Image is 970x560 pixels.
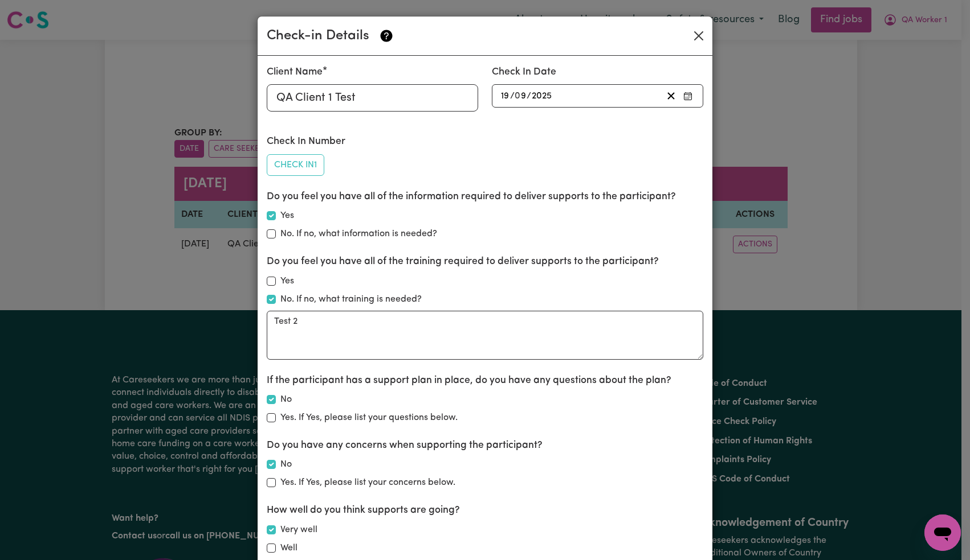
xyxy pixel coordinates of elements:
span: / [527,91,531,101]
button: Check In1 [267,154,324,176]
label: No. If no, what information is needed? [280,227,437,241]
label: No. If no, what training is needed? [280,293,422,306]
iframe: Button to launch messaging window [924,514,961,551]
label: Check In Number [267,134,345,149]
label: Yes [280,274,294,288]
label: No [280,458,292,471]
label: Do you feel you have all of the information required to deliver supports to the participant? [267,190,676,204]
label: Client Name [267,65,323,80]
span: 0 [515,92,520,101]
button: Close [690,27,708,45]
label: Do you feel you have all of the training required to deliver supports to the participant? [267,254,659,269]
textarea: Test 2 [267,311,703,360]
input: -- [515,88,527,104]
label: Well [280,541,297,555]
input: -- [500,88,510,104]
label: Yes. If Yes, please list your concerns below. [280,476,455,489]
label: Very well [280,523,317,537]
label: If the participant has a support plan in place, do you have any questions about the plan? [267,373,671,388]
label: Yes. If Yes, please list your questions below. [280,411,458,425]
div: Check-in Details [267,26,394,46]
label: No [280,393,292,406]
label: Check In Date [492,65,556,80]
span: / [510,91,515,101]
label: Yes [280,209,294,223]
label: Do you have any concerns when supporting the participant? [267,438,543,453]
label: How well do you think supports are going? [267,503,460,518]
input: ---- [531,88,553,104]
